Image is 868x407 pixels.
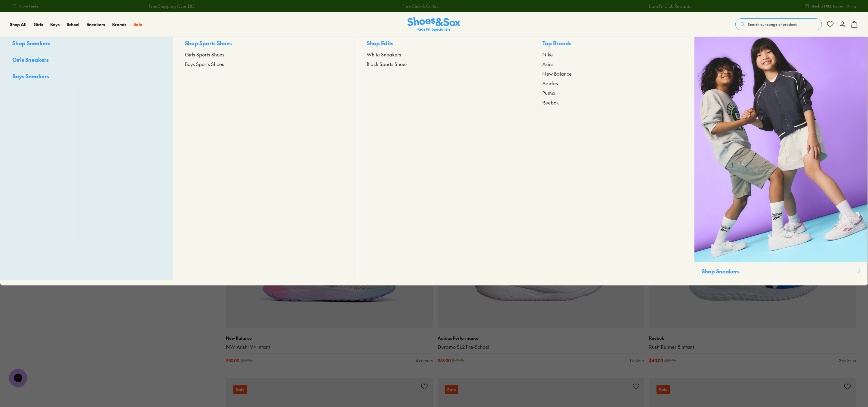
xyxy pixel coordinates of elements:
[542,80,682,87] a: Adidas
[185,60,342,68] a: Boys Sports Shoes
[34,21,43,28] a: Girls
[148,3,194,9] a: Free Shipping Over $85
[87,21,105,28] a: Sneakers
[542,39,682,48] p: Top Brands
[542,99,559,106] span: Reebok
[19,3,40,9] span: Store Finder
[438,344,645,350] a: Duramo SL2 Pre-School
[12,39,161,48] a: Shop Sneakers
[134,21,142,28] a: Sale
[185,51,224,58] span: Girls Sports Shoes
[185,60,224,68] span: Boys Sports Shoes
[542,51,682,58] a: Nike
[452,357,464,364] span: $ 79.95
[694,32,868,262] img: SNS_WEBASSETS_1080x1350_0595e664-c2b7-45bf-8f1c-7a70a1d3cdd5.png
[12,72,49,80] span: Boys Sneakers
[542,70,572,77] span: New Balance
[185,39,342,48] p: Shop Sports Shoes
[542,60,553,68] span: Asics
[542,89,682,96] a: Puma
[542,51,553,58] span: Nike
[367,51,518,58] a: White Sneakers
[12,56,49,63] span: Girls Sneakers
[649,357,663,364] span: $ 40.00
[10,21,26,28] a: Shop All
[735,18,822,30] button: Search our range of products
[185,51,342,58] a: Girls Sports Shoes
[649,344,856,350] a: Rush Runner 5 Infant
[542,99,682,106] a: Reebok
[367,51,401,58] span: White Sneakers
[12,56,161,65] a: Girls Sneakers
[402,3,439,9] a: Free Click & Collect
[630,357,645,364] div: 1 colour
[67,21,79,28] a: School
[839,357,856,364] div: 3 colours
[226,344,433,350] a: NW Arishi V4 Infant
[665,357,677,364] span: $ 49.95
[367,60,408,68] span: Black Sports Shoes
[542,70,682,77] a: New Balance
[226,335,433,341] p: New Balance
[542,60,682,68] a: Asics
[694,32,868,280] a: Shop Sneakers
[445,385,458,394] p: Sale
[6,367,30,389] iframe: Gorgias live chat messenger
[812,3,856,9] span: Book a FREE Expert Fitting
[748,22,797,27] span: Search our range of products
[542,89,555,96] span: Puma
[12,39,50,47] span: Shop Sneakers
[408,17,460,32] a: Shoes & Sox
[12,72,161,81] a: Boys Sneakers
[226,357,240,364] span: $ 50.00
[12,1,40,11] a: Store Finder
[702,267,852,275] p: Shop Sneakers
[542,80,558,87] span: Adidas
[367,39,518,48] p: Shop Edits
[416,357,433,364] div: 4 colours
[233,385,247,394] p: Sale
[649,335,856,341] p: Reebok
[438,335,645,341] p: Adidas Performance
[408,17,460,32] img: SNS_Logo_Responsive.svg
[367,60,518,68] a: Black Sports Shoes
[50,21,60,28] a: Boys
[649,3,691,9] a: Earn Fit Club Rewards
[656,385,670,394] p: Sale
[112,21,126,28] a: Brands
[438,357,451,364] span: $ 55.00
[805,1,856,11] a: Book a FREE Expert Fitting
[241,357,253,364] span: $ 69.95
